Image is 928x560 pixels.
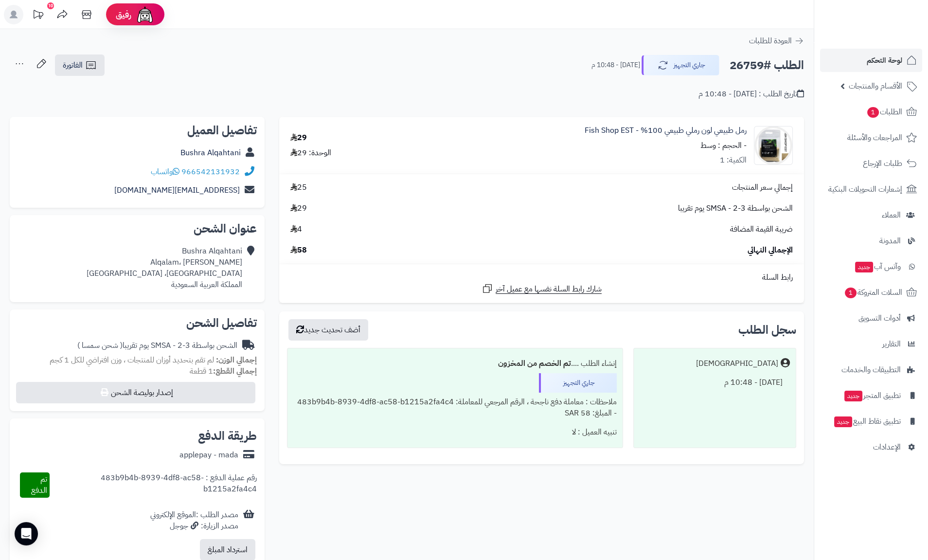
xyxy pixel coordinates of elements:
[482,283,602,295] a: شارك رابط السلة نفسها مع عميل آخر
[135,5,155,24] img: ai-face.png
[828,182,902,196] span: إشعارات التحويلات البنكية
[77,340,123,351] span: ( شحن سمسا )
[882,208,901,222] span: العملاء
[50,354,214,366] span: لم تقم بتحديد أوزان للمنتجات ، وزن افتراضي للكل 1 كجم
[754,126,792,165] img: 1692708434-dd6de79782e80582524dd0a28cbd91e5f74c7a1a_originaldcsewq-90x90.jpg
[833,415,901,428] span: تطبيق نقاط البيع
[845,288,857,298] span: 1
[290,182,307,193] span: 25
[820,255,922,278] a: وآتس آبجديد
[288,319,368,341] button: أضف تحديث جديد
[31,473,47,496] span: تم الدفع
[730,55,804,75] h2: الطلب #26759
[640,373,790,392] div: [DATE] - 10:48 م
[77,340,237,351] div: الشحن بواسطة SMSA - 2-3 يوم تقريبا
[749,35,804,47] a: العودة للطلبات
[820,435,922,459] a: الإعدادات
[820,178,922,201] a: إشعارات التحويلات البنكية
[820,100,922,124] a: الطلبات1
[820,126,922,149] a: المراجعات والأسئلة
[496,284,602,295] span: شارك رابط السلة نفسها مع عميل آخر
[820,229,922,253] a: المدونة
[873,440,901,454] span: الإعدادات
[283,272,800,283] div: رابط السلة
[114,184,240,196] a: [EMAIL_ADDRESS][DOMAIN_NAME]
[844,286,902,299] span: السلات المتروكة
[213,365,257,377] strong: إجمالي القطع:
[498,358,571,369] b: تم الخصم من المخزون
[730,224,793,235] span: ضريبة القيمة المضافة
[63,59,83,71] span: الفاتورة
[181,166,240,178] a: 966542131932
[879,234,901,248] span: المدونة
[834,416,852,427] span: جديد
[290,224,302,235] span: 4
[820,281,922,304] a: السلات المتروكة1
[18,317,257,329] h2: تفاصيل الشحن
[26,5,50,27] a: تحديثات المنصة
[678,203,793,214] span: الشحن بواسطة SMSA - 2-3 يوم تقريبا
[841,363,901,377] span: التطبيقات والخدمات
[820,203,922,227] a: العملاء
[216,354,257,366] strong: إجمالي الوزن:
[539,373,617,393] div: جاري التجهيز
[820,410,922,433] a: تطبيق نقاط البيعجديد
[585,125,747,136] a: رمل طبيعي لون رملي طبيعي 100% - Fish Shop EST
[820,49,922,72] a: لوحة التحكم
[87,246,242,290] div: Bushra Alqahtani Alqalam، [PERSON_NAME] [GEOGRAPHIC_DATA]، [GEOGRAPHIC_DATA] المملكة العربية السع...
[882,337,901,351] span: التقارير
[116,9,131,20] span: رفيق
[820,152,922,175] a: طلبات الإرجاع
[867,107,879,118] span: 1
[180,147,241,159] a: Bushra Alqahtani
[698,89,804,100] div: تاريخ الطلب : [DATE] - 10:48 م
[820,307,922,330] a: أدوات التسويق
[866,105,902,119] span: الطلبات
[867,54,902,67] span: لوحة التحكم
[720,155,747,166] div: الكمية: 1
[863,157,902,170] span: طلبات الإرجاع
[15,522,38,545] div: Open Intercom Messenger
[748,245,793,256] span: الإجمالي النهائي
[738,324,796,336] h3: سجل الطلب
[18,125,257,136] h2: تفاصيل العميل
[844,391,862,401] span: جديد
[820,332,922,356] a: التقارير
[855,262,873,272] span: جديد
[16,382,255,403] button: إصدار بوليصة الشحن
[47,2,54,9] div: 10
[732,182,793,193] span: إجمالي سعر المنتجات
[18,223,257,235] h2: عنوان الشحن
[290,245,307,256] span: 58
[293,423,617,442] div: تنبيه العميل : لا
[290,147,331,159] div: الوحدة: 29
[849,79,902,93] span: الأقسام والمنتجات
[820,384,922,407] a: تطبيق المتجرجديد
[847,131,902,145] span: المراجعات والأسئلة
[150,509,238,532] div: مصدر الطلب :الموقع الإلكتروني
[151,166,179,178] a: واتساب
[696,358,778,369] div: [DEMOGRAPHIC_DATA]
[700,140,747,151] small: - الحجم : وسط
[854,260,901,273] span: وآتس آب
[190,365,257,377] small: 1 قطعة
[290,203,307,214] span: 29
[749,35,792,47] span: العودة للطلبات
[198,430,257,442] h2: طريقة الدفع
[50,472,257,498] div: رقم عملية الدفع : 483b9b4b-8939-4df8-ac58-b1215a2fa4c4
[293,354,617,373] div: إنشاء الطلب ....
[591,60,640,70] small: [DATE] - 10:48 م
[179,450,238,461] div: applepay - mada
[642,55,719,75] button: جاري التجهيز
[55,54,105,76] a: الفاتورة
[150,521,238,532] div: مصدر الزيارة: جوجل
[290,132,307,144] div: 29
[820,358,922,381] a: التطبيقات والخدمات
[843,389,901,402] span: تطبيق المتجر
[858,311,901,325] span: أدوات التسويق
[293,393,617,423] div: ملاحظات : معاملة دفع ناجحة ، الرقم المرجعي للمعاملة: 483b9b4b-8939-4df8-ac58-b1215a2fa4c4 - المبل...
